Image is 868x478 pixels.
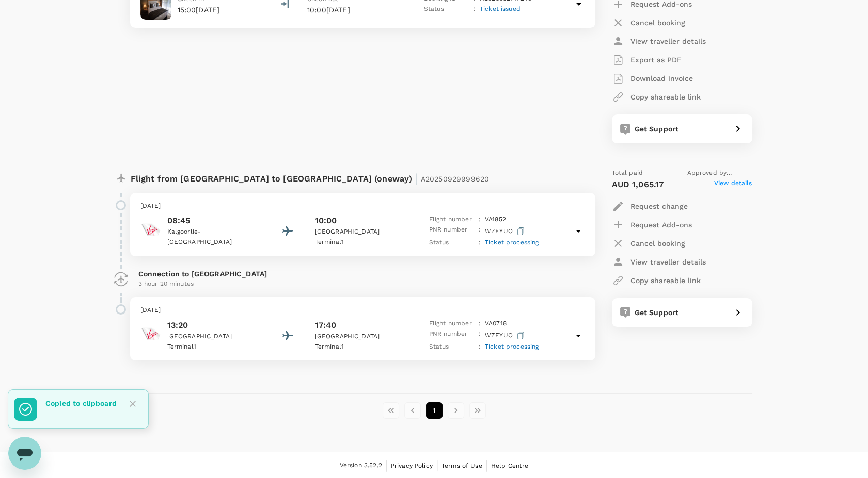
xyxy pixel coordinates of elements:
p: 3 hour 20 minutes [138,279,587,289]
p: [DATE] [140,305,585,316]
p: 10:00 [315,215,337,227]
span: A20250929999620 [421,175,489,183]
span: Help Centre [491,462,529,469]
p: [GEOGRAPHIC_DATA] [315,227,408,237]
p: Terminal 1 [315,342,408,352]
p: : [479,238,481,248]
button: View traveller details [612,32,706,51]
p: Cancel booking [630,18,685,28]
p: Status [429,342,475,352]
span: Version 3.52.2 [340,460,382,471]
p: : [479,319,481,329]
p: 08:45 [167,215,260,227]
a: Privacy Policy [391,460,433,471]
p: [GEOGRAPHIC_DATA] [315,332,408,342]
p: Copy shareable link [630,275,701,286]
span: Privacy Policy [391,462,433,469]
p: PNR number [429,329,475,342]
p: Flight number [429,215,475,225]
span: Terms of Use [441,462,482,469]
span: Get Support [635,125,679,133]
p: Terminal 1 [167,342,260,352]
p: : [474,4,476,14]
p: Status [429,238,475,248]
button: Cancel booking [612,234,685,253]
p: Export as PDF [630,55,682,65]
button: Export as PDF [612,51,682,69]
iframe: Button to launch messaging window [8,437,41,470]
p: Request Add-ons [630,220,692,230]
span: | [415,171,418,186]
button: View traveller details [612,253,706,271]
p: Copy shareable link [630,92,701,102]
button: Copy shareable link [612,271,701,290]
p: 15:00[DATE] [178,5,220,15]
button: Request change [612,197,688,216]
span: View details [714,178,752,191]
p: View traveller details [630,257,706,267]
p: Kalgoorlie-[GEOGRAPHIC_DATA] [167,227,260,248]
p: [DATE] [140,201,585,211]
span: Total paid [612,168,643,178]
p: Terminal 1 [315,237,408,248]
p: Flight number [429,319,475,329]
button: Close [125,396,140,411]
p: WZEYUO [485,225,527,238]
p: Cancel booking [630,238,685,249]
img: Virgin Australia [140,220,161,240]
p: Flight from [GEOGRAPHIC_DATA] to [GEOGRAPHIC_DATA] (oneway) [131,168,490,187]
span: Ticket processing [485,239,539,246]
p: View traveller details [630,36,706,46]
p: Download invoice [630,73,693,84]
span: Ticket issued [480,5,520,12]
p: VA 0718 [485,319,507,329]
p: WZEYUO [485,329,527,342]
p: : [479,329,481,342]
p: : [479,342,481,352]
p: AUD 1,065.17 [612,178,664,191]
button: page 1 [426,402,443,419]
a: Terms of Use [441,460,482,471]
p: Status [424,4,469,14]
img: Virgin Australia [140,324,161,344]
p: Connection to [GEOGRAPHIC_DATA] [138,269,587,279]
p: PNR number [429,225,475,238]
button: Copy shareable link [612,88,701,106]
button: Request Add-ons [612,216,692,234]
button: Cancel booking [612,13,685,32]
p: 13:20 [167,319,260,332]
a: Help Centre [491,460,529,471]
p: Request change [630,201,688,211]
p: VA 1852 [485,215,506,225]
span: Ticket processing [485,343,539,350]
button: Download invoice [612,69,693,88]
p: 17:40 [315,319,337,332]
p: : [479,225,481,238]
span: Get Support [635,308,679,317]
p: 10:00[DATE] [307,5,405,15]
p: Copied to clipboard [45,398,117,408]
nav: pagination navigation [380,402,488,419]
p: : [479,215,481,225]
p: [GEOGRAPHIC_DATA] [167,332,260,342]
span: Approved by [687,168,752,178]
